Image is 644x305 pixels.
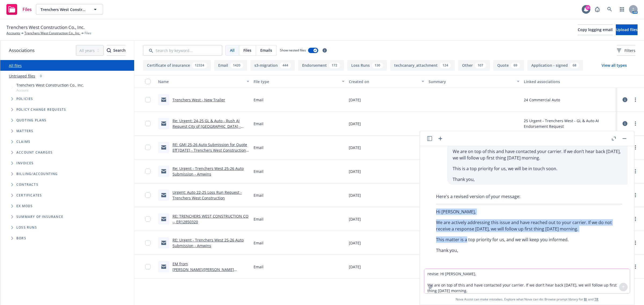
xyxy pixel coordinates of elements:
span: Email [254,240,264,246]
a: Trenchers West - New Trailer [173,97,225,102]
p: Thank you, [436,247,622,254]
div: 124 [440,62,451,68]
span: Email [254,97,264,103]
span: BORs [16,237,26,240]
span: Emails [260,47,272,53]
button: View all types [593,60,635,71]
svg: Search [107,48,111,53]
div: 69 [511,62,520,68]
a: more [632,96,639,103]
p: This is a top priority for us, we will be in touch soon. [453,165,622,172]
button: Endorsement [298,60,344,71]
a: Re: Urgent: 24-25 GL & Auto - Rush AI Request City of [GEOGRAPHIC_DATA] - [GEOGRAPHIC_DATA] West [173,118,241,135]
div: Summary [429,79,514,84]
div: 68 [570,62,579,68]
span: Trenchers West Construction Co., Inc. [16,82,84,88]
span: [DATE] [349,192,361,198]
span: Email [254,264,264,270]
a: Trenchers West Construction Co., Inc. [24,31,80,36]
span: Nova Assist can make mistakes. Explore what Nova can do: Browse prompt library for and [456,294,598,305]
button: Upload files [616,24,638,35]
span: Invoices [16,162,34,165]
button: s3-migration [250,60,295,71]
span: Claims [16,140,30,143]
span: Show nested files [280,48,306,53]
div: 444 [280,62,291,68]
span: Summary of insurance [16,215,63,218]
span: [DATE] [349,97,361,103]
a: Untriaged files [9,73,35,79]
p: We are on top of this and have contacted your carrier. If we don’t hear back [DATE], we will foll... [453,148,622,161]
span: Files [85,31,91,36]
span: Email [254,121,264,127]
a: more [632,192,639,198]
span: [DATE] [349,264,361,270]
div: 0 [37,73,45,79]
button: Certificate of insurance [143,60,211,71]
a: All files [9,63,22,68]
span: Files [243,47,251,53]
a: more [632,144,639,151]
span: Files [23,7,32,12]
div: File type [254,79,339,84]
span: Billing/Accounting [16,172,58,176]
p: Hi [PERSON_NAME], [436,209,622,215]
button: Loss Runs [347,60,387,71]
button: Quote [493,60,524,71]
button: SearchSearch [107,45,126,56]
input: Toggle Row Selected [145,97,151,102]
a: RE: TRENCHERS WEST CONSTRUCTION CO -- ER12850320 [173,214,248,224]
input: Toggle Row Selected [145,264,151,269]
a: Accounts [6,31,20,36]
a: EM from [PERSON_NAME]/[PERSON_NAME] requesting more current Auto loss runs (current on file are [... [173,261,244,283]
span: Account charges [16,151,53,154]
input: Select all [145,79,151,84]
input: Toggle Row Selected [145,145,151,150]
button: Other [458,60,490,71]
div: 25 Urgent - Trenchers West - GL & Auto AI Endorsement Request [524,118,615,129]
span: Email [254,145,264,150]
span: [DATE] [349,240,361,246]
span: [DATE] [349,121,361,127]
span: Filters [617,48,635,53]
button: Summary [426,75,522,88]
input: Search by keyword... [143,45,222,56]
span: Copy logging email [578,27,613,32]
button: Filters [617,45,635,56]
div: Linked associations [524,79,615,84]
span: Email [254,169,264,174]
button: Created on [347,75,426,88]
div: 12324 [192,62,207,68]
p: Thank you, [453,176,622,183]
input: Toggle Row Selected [145,216,151,222]
button: Copy logging email [578,24,613,35]
button: File type [251,75,347,88]
button: Name [156,75,251,88]
a: Urgent: Auto 22-25 Loss Run Request - Trenchers West Construction [173,190,242,200]
div: Created on [349,79,418,84]
button: techcanary_attachment [390,60,455,71]
span: Certificates [16,194,42,197]
button: Application - signed [527,60,583,71]
a: Re: Urgent - Trenchers West 25-26 Auto Submission - Amwins [173,166,244,177]
input: Toggle Row Selected [145,121,151,126]
span: Trenchers West Construction Co., Inc. [6,24,85,31]
span: [DATE] [349,145,361,150]
div: 1420 [230,62,243,68]
span: Loss Runs [16,226,37,229]
div: Search [107,45,126,55]
span: Associations [9,47,35,54]
p: Here's a revised version of your message: [436,193,622,200]
span: Ex Mods [16,204,33,208]
div: 107 [475,62,486,68]
div: Folder Tree Example [0,169,134,244]
a: more [632,216,639,222]
span: Contracts [16,183,38,186]
span: Upload files [616,27,638,32]
a: Report a Bug [592,4,603,15]
a: RE: Urgent - Trenchers West 25-26 Auto Submission - Amwins [173,237,244,248]
a: TR [594,297,598,302]
a: more [632,168,639,174]
a: Switch app [617,4,627,15]
input: Toggle Row Selected [145,192,151,198]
